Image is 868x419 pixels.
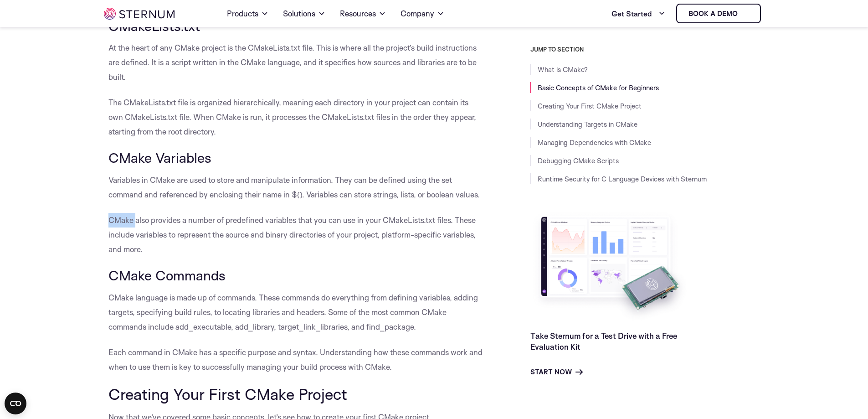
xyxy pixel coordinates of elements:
[108,345,485,374] p: Each command in CMake has a specific purpose and syntax. Understanding how these commands work an...
[108,18,485,34] h3: CMakeLists.txt
[538,120,637,129] a: Understanding Targets in CMake
[538,156,619,165] a: Debugging CMake Scripts
[108,213,485,257] p: CMake also provides a number of predefined variables that you can use in your CMakeLists.txt file...
[108,41,485,84] p: At the heart of any CMake project is the CMakeLists.txt file. This is where all the project’s bui...
[530,210,690,323] img: Take Sternum for a Test Drive with a Free Evaluation Kit
[530,46,765,53] h3: JUMP TO SECTION
[538,65,588,74] a: What is CMake?
[538,83,659,92] a: Basic Concepts of CMake for Beginners
[401,1,444,26] a: Company
[108,95,485,139] p: The CMakeLists.txt file is organized hierarchically, meaning each directory in your project can c...
[227,1,268,26] a: Products
[530,331,677,352] a: Take Sternum for a Test Drive with a Free Evaluation Kit
[538,175,707,183] a: Runtime Security for C Language Devices with Sternum
[538,102,642,110] a: Creating Your First CMake Project
[538,138,651,147] a: Managing Dependencies with CMake
[108,150,485,166] h3: CMake Variables
[108,290,485,334] p: CMake language is made up of commands. These commands do everything from defining variables, addi...
[104,8,175,20] img: sternum iot
[676,4,761,23] a: Book a demo
[108,173,485,202] p: Variables in CMake are used to store and manipulate information. They can be defined using the se...
[5,393,26,414] button: Open CMP widget
[340,1,386,26] a: Resources
[611,5,665,23] a: Get Started
[108,268,485,283] h3: CMake Commands
[283,1,325,26] a: Solutions
[741,10,749,17] img: sternum iot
